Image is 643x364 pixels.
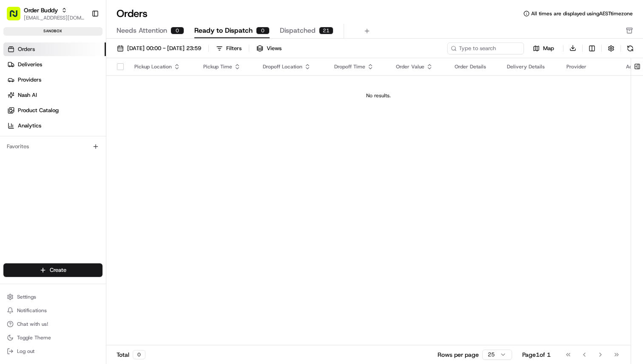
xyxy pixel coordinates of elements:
[38,90,117,96] div: We're available if you need us!
[9,8,26,25] img: Nash
[50,266,66,274] span: Create
[334,63,382,70] div: Dropoff Time
[280,25,316,36] span: Dispatched
[3,318,102,330] button: Chat with us!
[9,168,15,175] div: 📗
[24,14,85,21] button: [EMAIL_ADDRESS][DOMAIN_NAME]
[9,81,24,96] img: 1736555255976-a54dd68f-1ca7-489b-9aae-adbdc363a1c4
[3,104,106,117] a: Product Catalog
[113,42,205,54] button: [DATE] 00:00 - [DATE] 23:59
[267,45,282,52] span: Views
[117,7,148,20] h1: Orders
[145,84,155,94] button: Start new chat
[194,25,253,36] span: Ready to Dispatch
[9,124,22,137] img: Abhishek Arora
[522,350,551,359] div: Page 1 of 1
[134,63,190,70] div: Pickup Location
[133,350,145,359] div: 0
[447,42,524,54] input: Type to search
[18,107,59,114] span: Product Catalog
[68,164,140,179] a: 💻API Documentation
[72,168,79,175] div: 💻
[527,43,560,54] button: Map
[17,321,48,327] span: Chat with us!
[132,109,155,119] button: See all
[3,27,102,36] div: sandbox
[18,45,35,53] span: Orders
[22,55,140,64] input: Clear
[566,63,612,70] div: Provider
[3,305,102,316] button: Notifications
[71,132,74,138] span: •
[80,167,137,175] span: API Documentation
[5,164,68,179] a: 📗Knowledge Base
[203,63,249,70] div: Pickup Time
[18,61,42,68] span: Deliveries
[24,6,58,14] button: Order Buddy
[3,3,88,24] button: Order Buddy[EMAIL_ADDRESS][DOMAIN_NAME]
[18,81,33,96] img: 4281594248423_2fcf9dad9f2a874258b8_72.png
[3,332,102,344] button: Toggle Theme
[256,27,270,34] div: 0
[396,63,441,70] div: Order Value
[3,119,106,133] a: Analytics
[17,348,34,355] span: Log out
[3,88,106,102] a: Nash AI
[3,345,102,357] button: Log out
[18,91,37,99] span: Nash AI
[3,263,102,277] button: Create
[3,58,106,71] a: Deliveries
[455,63,493,70] div: Order Details
[3,291,102,303] button: Settings
[18,76,41,84] span: Providers
[3,140,102,153] div: Favorites
[17,167,65,175] span: Knowledge Base
[531,10,633,17] span: All times are displayed using AEST timezone
[117,350,145,359] div: Total
[507,63,553,70] div: Delivery Details
[17,293,36,300] span: Settings
[75,132,93,138] span: [DATE]
[3,73,106,87] a: Providers
[9,34,155,48] p: Welcome 👋
[17,334,51,341] span: Toggle Theme
[212,42,245,54] button: Filters
[226,45,242,52] div: Filters
[438,350,479,359] p: Rows per page
[263,63,321,70] div: Dropoff Location
[18,122,41,130] span: Analytics
[253,42,285,54] button: Views
[38,81,139,90] div: Start new chat
[624,42,636,54] button: Refresh
[543,45,554,52] span: Map
[3,42,106,56] a: Orders
[60,187,103,194] a: Powered byPylon
[9,110,57,117] div: Past conversations
[319,27,333,34] div: 21
[117,25,167,36] span: Needs Attention
[127,45,201,52] span: [DATE] 00:00 - [DATE] 23:59
[171,27,184,34] div: 0
[85,188,103,194] span: Pylon
[17,307,47,314] span: Notifications
[26,132,69,138] span: [PERSON_NAME]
